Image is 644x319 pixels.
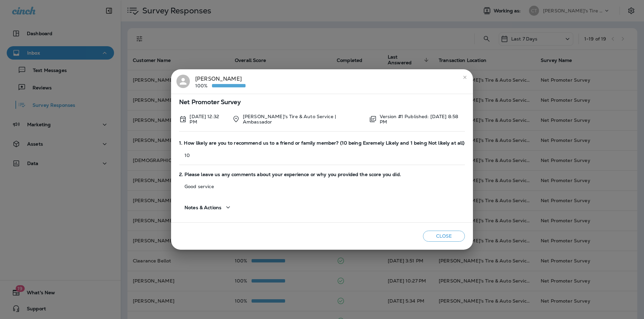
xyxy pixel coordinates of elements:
span: 2. Please leave us any comments about your experience or why you provided the score you did. [179,172,465,177]
button: close [460,72,470,83]
div: [PERSON_NAME] [195,75,246,89]
button: Close [423,231,465,242]
p: Version #1 Published: [DATE] 8:58 PM [380,114,465,125]
span: 1. How likely are you to recommend us to a friend or family member? (10 being Exremely Likely and... [179,140,465,146]
button: Notes & Actions [179,198,237,217]
p: [PERSON_NAME]'s Tire & Auto Service | Ambassador [243,114,364,125]
span: Net Promoter Survey [179,99,465,105]
p: Aug 21, 2025 12:32 PM [190,114,227,125]
span: Notes & Actions [184,205,221,211]
p: 100% [195,83,212,88]
p: Good service [179,184,465,189]
p: 10 [179,153,465,158]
